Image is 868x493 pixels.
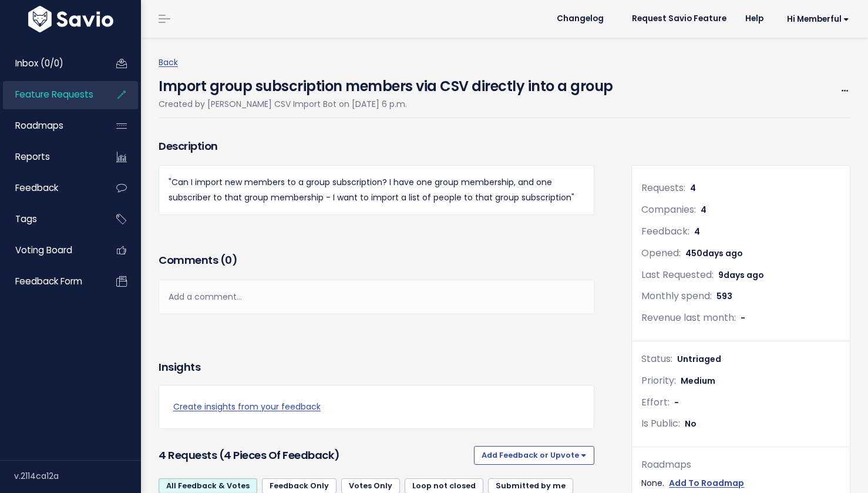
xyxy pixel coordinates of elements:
a: Hi Memberful [773,10,859,28]
span: Revenue last month: [641,311,736,324]
span: Reports [15,150,50,163]
span: Changelog [557,15,604,23]
a: Feature Requests [3,81,97,108]
span: No [685,418,697,430]
a: Feedback form [3,268,97,295]
h3: Insights [159,359,200,375]
span: 4 [694,226,700,237]
span: - [741,312,745,324]
span: days ago [702,247,743,259]
a: Help [736,10,773,28]
a: Back [159,56,178,68]
span: Companies: [641,203,696,216]
div: None. [641,476,840,491]
span: Voting Board [15,244,72,256]
a: Inbox (0/0) [3,50,97,77]
a: Roadmaps [3,112,97,139]
h3: 4 Requests (4 pieces of Feedback) [159,447,469,464]
span: 593 [716,290,732,302]
span: Monthly spend: [641,289,712,303]
h4: Import group subscription members via CSV directly into a group [159,70,613,97]
a: Create insights from your feedback [173,400,580,414]
span: Feedback [15,182,58,194]
span: Created by [PERSON_NAME] CSV Import Bot on [DATE] 6 p.m. [159,98,407,110]
span: 450 [685,247,743,259]
span: 4 [690,182,696,194]
span: Medium [681,375,715,387]
span: Hi Memberful [787,15,849,24]
span: Is Public: [641,417,680,430]
span: Opened: [641,246,681,260]
button: Add Feedback or Upvote [474,446,594,465]
span: - [674,397,679,408]
h3: Comments ( ) [159,252,594,269]
a: Add To Roadmap [669,476,744,491]
span: Feature Requests [15,88,93,100]
span: days ago [724,269,764,281]
a: Voting Board [3,237,97,264]
span: Requests: [641,181,685,194]
a: Request Savio Feature [623,10,736,28]
span: Tags [15,213,37,225]
span: Status: [641,352,672,365]
a: Reports [3,143,97,170]
span: Roadmaps [15,119,63,132]
span: Feedback form [15,275,82,287]
span: 9 [718,269,764,281]
div: Roadmaps [641,457,840,474]
span: Feedback: [641,224,689,238]
a: Feedback [3,175,97,202]
span: Priority: [641,374,676,387]
h3: Description [159,138,594,155]
a: Tags [3,206,97,233]
img: logo-white.9d6f32f41409.svg [25,6,116,32]
span: 4 [701,204,706,216]
p: "Can I import new members to a group subscription? I have one group membership, and one subscribe... [169,175,584,204]
span: Last Requested: [641,268,714,281]
span: 0 [225,253,232,267]
span: Effort: [641,395,669,409]
span: Inbox (0/0) [15,57,63,69]
span: Untriaged [677,353,721,365]
div: Add a comment... [159,280,594,314]
div: v.2114ca12a [14,461,141,491]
